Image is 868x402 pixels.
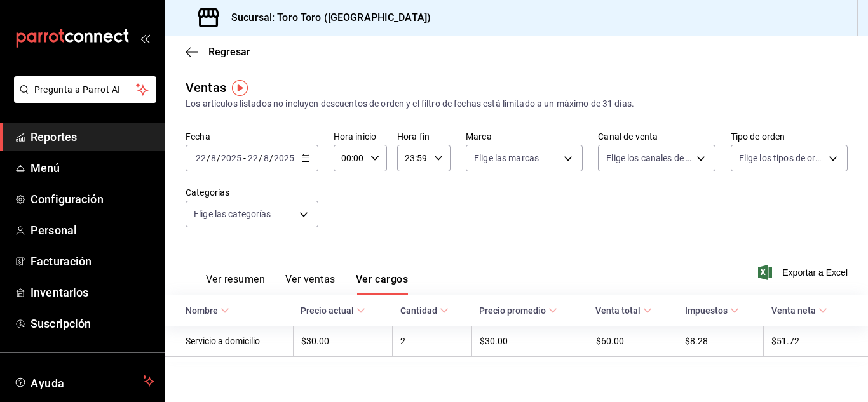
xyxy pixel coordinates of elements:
label: Fecha [186,132,318,141]
label: Categorías [186,188,318,197]
span: Elige las categorías [194,208,271,220]
span: Precio promedio [479,305,557,316]
label: Hora fin [397,132,451,141]
img: Tooltip marker [232,80,248,96]
span: / [269,153,273,163]
h3: Sucursal: Toro Toro ([GEOGRAPHIC_DATA]) [221,10,431,25]
span: Elige los tipos de orden [739,152,824,164]
span: Reportes [31,128,154,145]
button: Exportar a Excel [761,265,848,280]
td: $51.72 [764,326,868,357]
td: 2 [393,326,471,357]
span: Elige las marcas [474,152,539,164]
td: $8.28 [677,326,764,357]
button: Pregunta a Parrot AI [14,76,156,103]
span: / [217,153,220,163]
input: ---- [220,153,242,163]
input: ---- [273,153,295,163]
a: Pregunta a Parrot AI [9,92,156,105]
td: $30.00 [471,326,588,357]
label: Marca [466,132,583,141]
span: / [207,153,210,163]
span: Cantidad [400,305,449,316]
td: $60.00 [588,326,677,357]
span: Inventarios [31,284,154,301]
span: Suscripción [31,315,154,332]
input: -- [195,153,207,163]
span: Configuración [31,191,154,208]
td: $30.00 [293,326,393,357]
span: Nombre [186,305,229,316]
input: -- [263,153,269,163]
div: Ventas [186,78,226,97]
button: open_drawer_menu [140,33,150,43]
span: Precio actual [301,305,365,316]
div: Los artículos listados no incluyen descuentos de orden y el filtro de fechas está limitado a un m... [186,97,848,111]
button: Ver ventas [285,273,336,295]
button: Ver resumen [206,273,265,295]
div: navigation tabs [206,273,408,295]
span: Elige los canales de venta [606,152,691,164]
span: Ayuda [31,373,138,389]
input: -- [210,153,217,163]
button: Ver cargos [356,273,409,295]
span: Pregunta a Parrot AI [34,83,137,97]
span: Impuestos [685,305,739,316]
td: Servicio a domicilio [165,326,293,357]
label: Hora inicio [334,132,387,141]
label: Tipo de orden [731,132,848,141]
span: / [259,153,262,163]
span: Personal [31,222,154,239]
span: Regresar [208,46,250,58]
span: Venta total [595,305,652,316]
span: - [243,153,246,163]
span: Menú [31,159,154,177]
span: Facturación [31,253,154,270]
label: Canal de venta [598,132,715,141]
input: -- [247,153,259,163]
button: Regresar [186,46,250,58]
span: Venta neta [771,305,827,316]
